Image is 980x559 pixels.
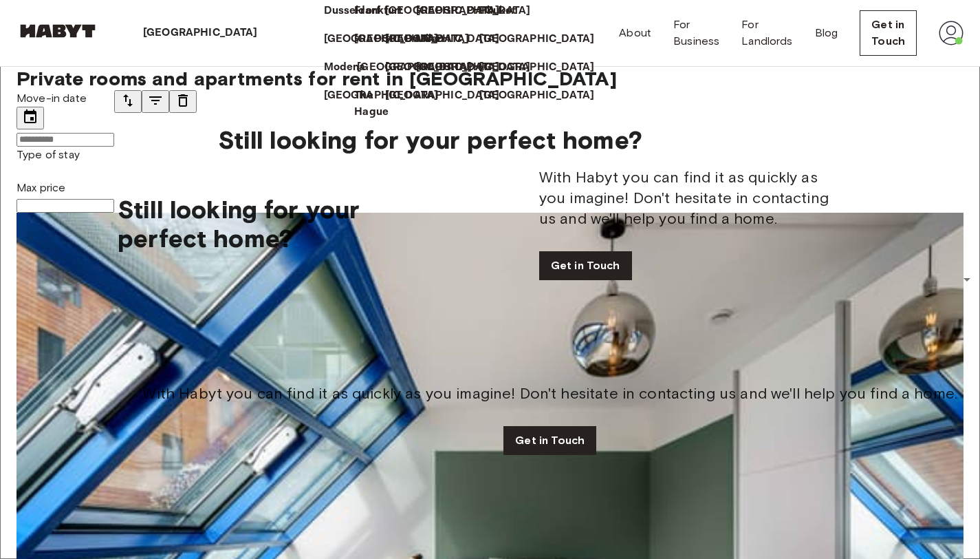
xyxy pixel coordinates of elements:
[143,25,258,41] p: [GEOGRAPHIC_DATA]
[619,25,651,41] a: About
[385,87,500,104] p: [GEOGRAPHIC_DATA]
[324,59,380,76] a: Modena
[479,59,608,76] a: [GEOGRAPHIC_DATA]
[479,31,608,48] a: [GEOGRAPHIC_DATA]
[17,24,99,38] img: Habyt
[357,59,472,76] p: [GEOGRAPHIC_DATA]
[479,87,594,104] p: [GEOGRAPHIC_DATA]
[354,3,402,19] p: Frankfurt
[354,87,402,120] a: The Hague
[416,3,545,19] a: [GEOGRAPHIC_DATA]
[324,87,453,104] a: [GEOGRAPHIC_DATA]
[142,383,957,404] span: With Habyt you can find it as quickly as you imagine! Don't hesitate in contacting us and we'll h...
[354,3,416,19] a: Frankfurt
[324,3,381,19] p: Dusseldorf
[503,426,596,455] a: Get in Touch
[324,31,439,48] p: [GEOGRAPHIC_DATA]
[416,3,531,19] p: [GEOGRAPHIC_DATA]
[354,87,389,120] p: The Hague
[354,31,483,48] a: [GEOGRAPHIC_DATA]
[385,31,514,48] a: [GEOGRAPHIC_DATA]
[479,31,594,48] p: [GEOGRAPHIC_DATA]
[324,59,366,76] p: Modena
[218,125,642,154] span: Still looking for your perfect home?
[815,25,838,41] a: Blog
[354,31,469,48] p: [GEOGRAPHIC_DATA]
[741,17,792,50] a: For Landlords
[357,59,486,76] a: [GEOGRAPHIC_DATA]
[479,87,608,104] a: [GEOGRAPHIC_DATA]
[479,59,594,76] p: [GEOGRAPHIC_DATA]
[385,3,500,19] p: [GEOGRAPHIC_DATA]
[416,31,444,48] p: Milan
[416,31,458,48] a: Milan
[479,3,530,19] a: Phuket
[385,3,514,19] a: [GEOGRAPHIC_DATA]
[860,10,917,56] a: Get in Touch
[324,87,439,104] p: [GEOGRAPHIC_DATA]
[385,87,514,104] a: [GEOGRAPHIC_DATA]
[479,3,516,19] p: Phuket
[939,21,963,45] img: avatar
[673,17,719,50] a: For Business
[324,31,453,48] a: [GEOGRAPHIC_DATA]
[385,31,500,48] p: [GEOGRAPHIC_DATA]
[324,3,395,19] a: Dusseldorf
